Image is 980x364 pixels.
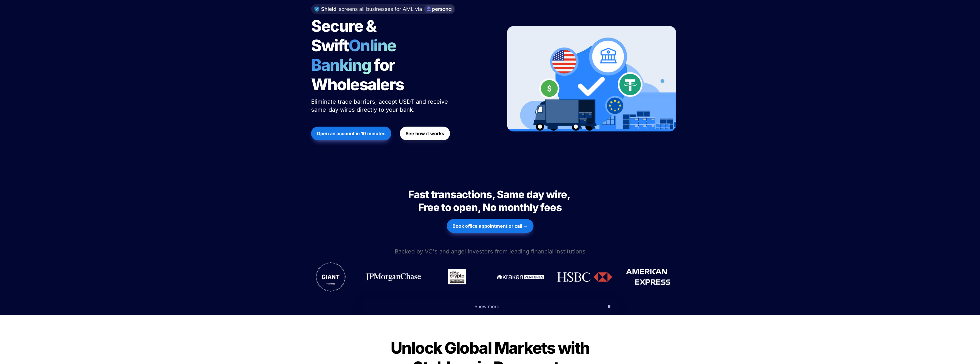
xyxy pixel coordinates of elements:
strong: Open an account in 10 minutes [317,131,386,136]
span: Fast transactions, Same day wire, Free to open, No monthly fees [408,188,572,214]
button: Book office appointment or call → [447,219,534,233]
a: Book office appointment or call → [447,216,534,236]
span: Eliminate trade barriers, accept USDT and receive same-day wires directly to your bank. [311,98,450,113]
span: for Wholesalers [311,55,404,94]
span: Secure & Swift [311,16,379,55]
span: Backed by VC's and angel investors from leading financial institutions [395,248,586,255]
span: Show more [475,304,499,309]
strong: Book office appointment or call → [453,223,528,229]
a: Open an account in 10 minutes [311,124,391,143]
button: Show more [361,298,619,315]
a: See how it works [400,124,450,143]
button: Open an account in 10 minutes [311,127,391,140]
strong: See how it works [406,131,444,136]
span: Online Banking [311,36,402,75]
button: See how it works [400,127,450,140]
